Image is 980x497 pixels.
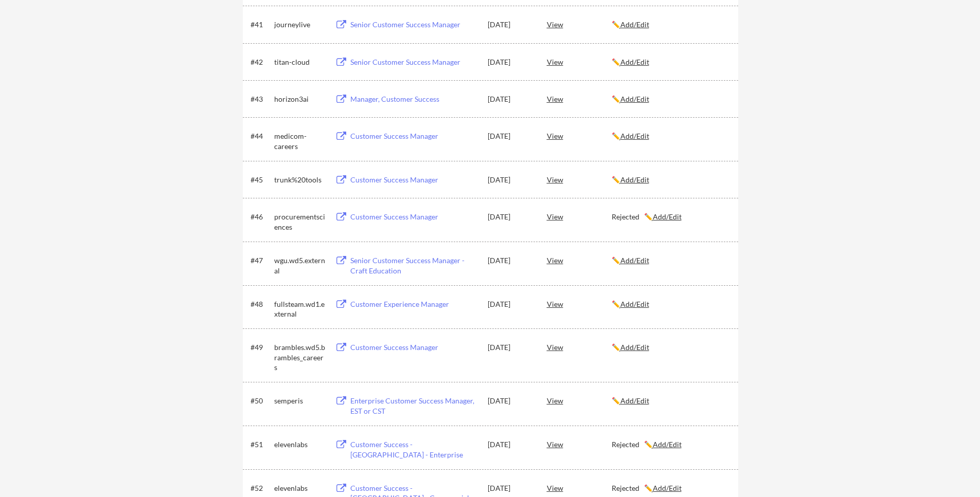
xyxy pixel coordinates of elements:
[251,94,271,104] div: #43
[274,255,326,275] div: wgu.wd5.external
[547,126,612,145] div: View
[274,299,326,319] div: fullsteam.wd1.external
[488,57,533,67] div: [DATE]
[547,89,612,108] div: View
[620,396,649,405] u: Add/Edit
[547,207,612,226] div: View
[547,478,612,497] div: View
[620,343,649,352] u: Add/Edit
[612,255,729,266] div: ✏️
[488,212,533,222] div: [DATE]
[620,256,649,265] u: Add/Edit
[251,212,271,222] div: #46
[547,52,612,71] div: View
[653,212,682,221] u: Add/Edit
[274,396,326,406] div: semperis
[612,299,729,309] div: ✏️
[547,294,612,313] div: View
[488,255,533,266] div: [DATE]
[274,483,326,493] div: elevenlabs
[620,20,649,29] u: Add/Edit
[612,57,729,67] div: ✏️
[251,342,271,353] div: #49
[350,439,478,459] div: Customer Success - [GEOGRAPHIC_DATA] - Enterprise
[251,483,271,493] div: #52
[620,300,649,308] u: Add/Edit
[488,483,533,493] div: [DATE]
[547,15,612,33] div: View
[251,20,271,30] div: #41
[547,391,612,410] div: View
[612,212,729,222] div: Rejected ✏️
[274,20,326,30] div: journeylive
[620,132,649,140] u: Add/Edit
[274,212,326,232] div: procurementsciences
[274,342,326,373] div: brambles.wd5.brambles_careers
[488,175,533,185] div: [DATE]
[350,175,478,185] div: Customer Success Manager
[350,131,478,141] div: Customer Success Manager
[274,439,326,450] div: elevenlabs
[612,396,729,406] div: ✏️
[488,396,533,406] div: [DATE]
[350,94,478,104] div: Manager, Customer Success
[620,95,649,103] u: Add/Edit
[547,251,612,269] div: View
[251,299,271,309] div: #48
[274,94,326,104] div: horizon3ai
[251,396,271,406] div: #50
[612,342,729,353] div: ✏️
[612,131,729,141] div: ✏️
[488,94,533,104] div: [DATE]
[488,20,533,30] div: [DATE]
[488,439,533,450] div: [DATE]
[350,342,478,353] div: Customer Success Manager
[612,175,729,185] div: ✏️
[251,131,271,141] div: #44
[653,484,682,492] u: Add/Edit
[612,439,729,450] div: Rejected ✏️
[620,175,649,184] u: Add/Edit
[350,299,478,309] div: Customer Experience Manager
[547,435,612,453] div: View
[612,20,729,30] div: ✏️
[488,342,533,353] div: [DATE]
[488,131,533,141] div: [DATE]
[350,212,478,222] div: Customer Success Manager
[350,57,478,67] div: Senior Customer Success Manager
[488,299,533,309] div: [DATE]
[350,20,478,30] div: Senior Customer Success Manager
[653,440,682,449] u: Add/Edit
[612,483,729,493] div: Rejected ✏️
[251,439,271,450] div: #51
[274,57,326,67] div: titan-cloud
[251,175,271,185] div: #45
[251,57,271,67] div: #42
[350,396,478,416] div: Enterprise Customer Success Manager, EST or CST
[350,255,478,275] div: Senior Customer Success Manager - Craft Education
[620,58,649,66] u: Add/Edit
[612,94,729,104] div: ✏️
[547,338,612,356] div: View
[274,131,326,151] div: medicom-careers
[547,170,612,189] div: View
[251,255,271,266] div: #47
[274,175,326,185] div: trunk%20tools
